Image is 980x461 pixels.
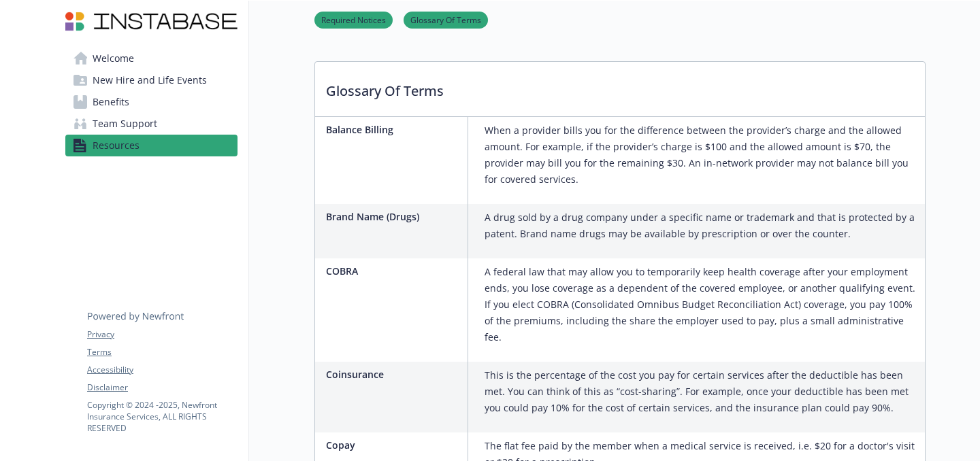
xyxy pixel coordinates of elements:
[65,113,238,135] a: Team Support
[87,364,237,376] a: Accessibility
[65,91,238,113] a: Benefits
[87,399,237,434] p: Copyright © 2024 - 2025 , Newfront Insurance Services, ALL RIGHTS RESERVED
[326,122,462,137] p: Balance Billing
[326,264,462,278] p: COBRA
[326,209,462,224] p: Brand Name (Drugs)
[485,264,919,345] p: A federal law that may allow you to temporarily keep health coverage after your employment ends, ...
[314,13,393,26] a: Required Notices
[93,91,129,113] span: Benefits
[65,135,238,156] a: Resources
[93,135,140,156] span: Resources
[93,69,207,91] span: New Hire and Life Events
[485,367,919,416] p: This is the percentage of the cost you pay for certain services after the deductible has been met...
[65,48,238,69] a: Welcome
[326,438,462,452] p: Copay
[87,346,237,358] a: Terms
[326,367,462,381] p: Coinsurance
[93,48,134,69] span: Welcome
[87,381,237,394] a: Disclaimer
[87,328,237,341] a: Privacy
[404,13,488,26] a: Glossary Of Terms
[485,122,919,188] p: When a provider bills you for the difference between the provider’s charge and the allowed amount...
[315,62,925,112] p: Glossary Of Terms
[485,209,919,242] p: A drug sold by a drug company under a specific name or trademark and that is protected by a paten...
[65,69,238,91] a: New Hire and Life Events
[93,113,157,135] span: Team Support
